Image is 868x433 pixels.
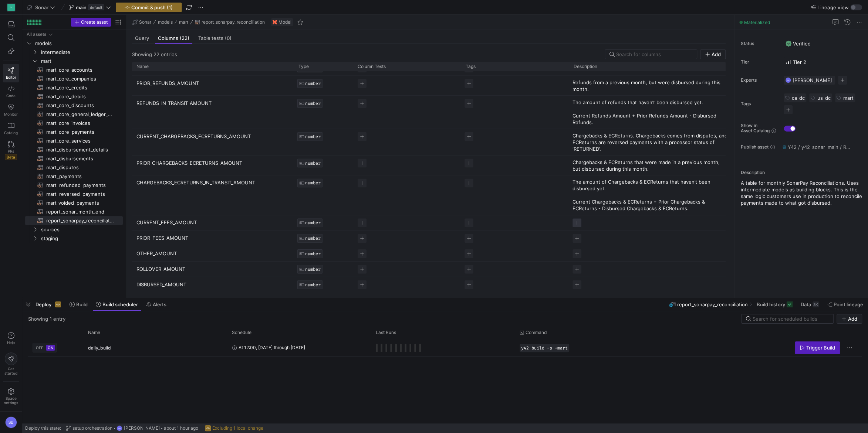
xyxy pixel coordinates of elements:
span: Status [741,41,778,46]
span: Add [712,51,721,57]
div: SB [5,416,17,428]
div: Press SPACE to select this row. [25,48,123,57]
span: Query [135,36,149,41]
span: mart_reversed_payments​​​​​​​​​​ [46,190,114,198]
p: OTHER_AMOUNT [136,246,290,261]
div: Press SPACE to select this row. [25,136,123,145]
span: mart_payments​​​​​​​​​​ [46,172,114,181]
span: Trigger Build [806,345,835,351]
span: report_sonarpay_reconciliation [677,301,748,307]
span: OFF [36,345,43,350]
span: NUMBER [305,282,321,287]
div: Press SPACE to select this row. [25,57,123,65]
span: Lineage view [817,4,849,10]
button: models [156,18,175,27]
p: PRIOR_CHARGEBACKS_ECRETURNS_AMOUNT [136,156,290,175]
span: Code [6,93,16,98]
button: Alerts [143,298,170,311]
span: sources [41,225,122,234]
div: Press SPACE to select this row. [25,39,123,48]
button: Add [837,314,862,324]
p: Description [741,170,865,175]
span: [PERSON_NAME] [793,77,832,83]
span: Sonar [35,4,48,10]
a: mart_core_services​​​​​​​​​​ [25,136,123,145]
p: CURRENT_REFUNDS_AMOUNT [136,61,290,75]
div: Press SPACE to select this row. [132,96,731,129]
div: Press SPACE to select this row. [132,277,731,293]
span: NUMBER [305,220,321,225]
span: Name [88,330,100,335]
p: DISBURSED_AMOUNT [136,277,290,292]
p: PRIOR_REFUNDS_AMOUNT [136,76,290,95]
div: Press SPACE to select this row. [132,76,731,96]
div: Press SPACE to select this row. [25,119,123,127]
span: mart [179,20,188,25]
a: mart_core_accounts​​​​​​​​​​ [25,65,123,74]
p: The refunds. Comes from the refunds table. [573,65,728,71]
span: Get started [4,366,17,375]
div: SB [785,77,791,83]
a: report_sonarpay_reconciliation​​​​​​​​​​ [25,216,123,225]
a: mart_core_payments​​​​​​​​​​ [25,127,123,136]
div: SB [116,425,122,431]
a: mart_disbursement_details​​​​​​​​​​ [25,145,123,154]
span: NUMBER [305,267,321,272]
div: Press SPACE to select this row. [25,145,123,154]
a: mart_refunded_payments​​​​​​​​​​ [25,181,123,190]
button: Create asset [71,18,111,27]
a: mart_reversed_payments​​​​​​​​​​ [25,190,123,198]
button: setup orchestrationSB[PERSON_NAME]about 1 hour ago [64,423,200,433]
div: Press SPACE to select this row. [132,175,731,215]
span: Description [574,64,597,69]
a: S [3,1,19,14]
span: Materialized [744,20,770,25]
span: main [76,4,87,10]
a: report_sonar_month_end​​​​​​​​​​ [25,207,123,216]
a: mart_payments​​​​​​​​​​ [25,172,123,181]
span: Data [801,301,811,307]
p: CHARGEBACKS_ECRETURNS_IN_TRANSIT_AMOUNT [136,175,290,214]
button: mart [177,18,190,27]
div: Press SPACE to select this row. [25,190,123,198]
p: ROLLOVER_AMOUNT [136,262,290,276]
span: PRs [8,149,14,153]
div: Press SPACE to select this row. [25,30,123,39]
button: Getstarted [3,350,19,378]
p: CURRENT_FEES_AMOUNT [136,215,290,230]
a: Code [3,82,19,101]
span: Column Tests [358,64,386,69]
p: The amount of Chargebacks & ECReturns that haven’t been disbursed yet. Current Chargebacks & ECRe... [573,178,728,212]
button: Commit & push (1) [116,3,182,12]
span: default [88,4,104,10]
span: Build history [757,301,785,307]
img: Tier 2 - Important [786,59,791,65]
div: Press SPACE to select this row. [25,181,123,190]
span: mart_voided_payments​​​​​​​​​​ [46,199,114,207]
span: models [158,20,173,25]
span: Type [298,64,309,69]
button: Trigger Build [795,341,840,354]
button: VerifiedVerified [784,39,813,48]
span: Build scheduler [102,301,138,307]
span: At 12:00, [DATE] through [DATE] [239,339,305,356]
div: Press SPACE to select this row. [132,231,731,246]
span: daily_build [88,339,111,357]
div: Press SPACE to select this row. [25,74,123,83]
a: mart_disputes​​​​​​​​​​ [25,163,123,172]
a: mart_core_discounts​​​​​​​​​​ [25,101,123,110]
div: Press SPACE to select this row. [25,101,123,110]
span: Table tests [198,36,232,41]
button: Sonar [25,3,57,12]
p: A table for monthly SonarPay Reconciliations. Uses intermediate models as building blocks. This i... [741,180,865,206]
div: S [7,4,15,11]
button: Data3K [797,298,822,311]
a: Catalog [3,119,19,138]
button: Build history [753,298,796,311]
span: report_sonar_month_end​​​​​​​​​​ [46,208,114,216]
div: Press SPACE to select this row. [132,262,731,277]
span: mart_disbursement_details​​​​​​​​​​ [46,146,114,154]
span: Deploy this state: [25,426,61,431]
span: ON [48,345,53,350]
p: Refunds from a previous month, but were disbursed during this month. [573,79,728,92]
